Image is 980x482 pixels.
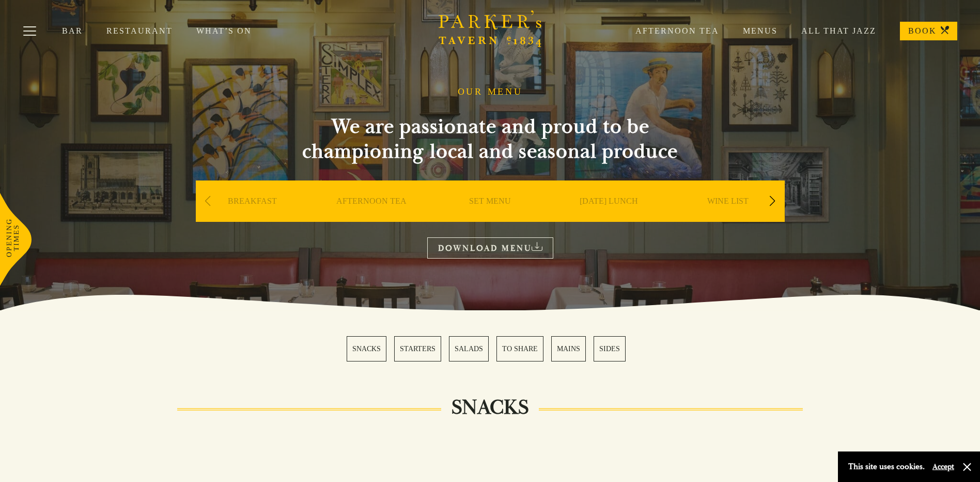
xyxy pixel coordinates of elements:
div: 4 / 9 [552,180,666,253]
button: Accept [932,462,954,472]
a: DOWNLOAD MENU [427,237,553,259]
h2: SNACKS [441,395,539,420]
a: 5 / 6 [551,336,586,361]
h1: OUR MENU [458,86,523,98]
div: 2 / 9 [315,180,428,253]
a: 3 / 6 [449,336,489,361]
div: Next slide [766,190,780,213]
p: This site uses cookies. [848,459,925,474]
a: WINE LIST [707,196,749,237]
a: 4 / 6 [496,336,543,361]
a: 6 / 6 [594,336,626,361]
h2: We are passionate and proud to be championing local and seasonal produce [284,114,697,164]
a: [DATE] LUNCH [580,196,638,237]
a: BREAKFAST [228,196,277,237]
div: 5 / 9 [671,180,785,253]
a: 1 / 6 [347,336,386,361]
div: Previous slide [201,190,215,213]
a: SET MENU [469,196,511,237]
a: AFTERNOON TEA [336,196,407,237]
div: 3 / 9 [433,180,547,253]
a: 2 / 6 [394,336,441,361]
div: 1 / 9 [196,180,309,253]
button: Close and accept [962,462,972,472]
